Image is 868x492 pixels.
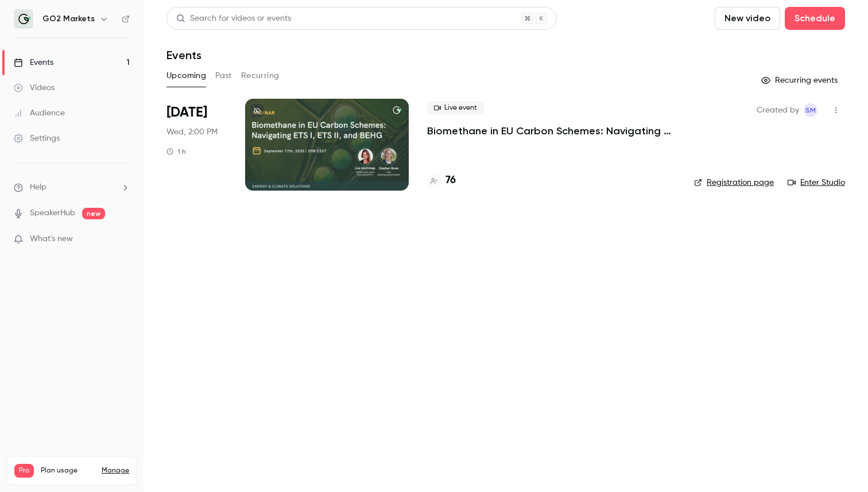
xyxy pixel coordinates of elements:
[241,67,280,85] button: Recurring
[757,103,799,117] span: Created by
[30,181,46,193] span: Help
[166,48,201,62] h1: Events
[42,13,95,25] h6: GO2 Markets
[804,103,817,117] span: Sophia Mwema
[445,173,456,188] h4: 76
[756,71,845,90] button: Recurring events
[14,107,65,119] div: Audience
[14,464,34,478] span: Pro
[30,233,73,245] span: What's new
[14,82,55,94] div: Videos
[166,67,206,85] button: Upcoming
[14,133,60,144] div: Settings
[14,181,130,193] li: help-dropdown-opener
[427,173,456,188] a: 76
[166,147,186,156] div: 1 h
[788,177,845,188] a: Enter Studio
[785,7,845,30] button: Schedule
[694,177,774,188] a: Registration page
[82,208,105,219] span: new
[14,57,53,68] div: Events
[215,67,232,85] button: Past
[102,466,129,475] a: Manage
[427,101,484,115] span: Live event
[427,124,676,138] a: Biomethane in EU Carbon Schemes: Navigating ETS I, ETS II, and BEHG
[166,99,227,191] div: Sep 17 Wed, 2:00 PM (Europe/Berlin)
[805,103,816,117] span: SM
[116,234,130,245] iframe: Noticeable Trigger
[166,126,218,138] span: Wed, 2:00 PM
[30,207,75,219] a: SpeakerHub
[176,13,291,25] div: Search for videos or events
[166,103,207,122] span: [DATE]
[41,466,95,475] span: Plan usage
[14,10,33,28] img: GO2 Markets
[715,7,780,30] button: New video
